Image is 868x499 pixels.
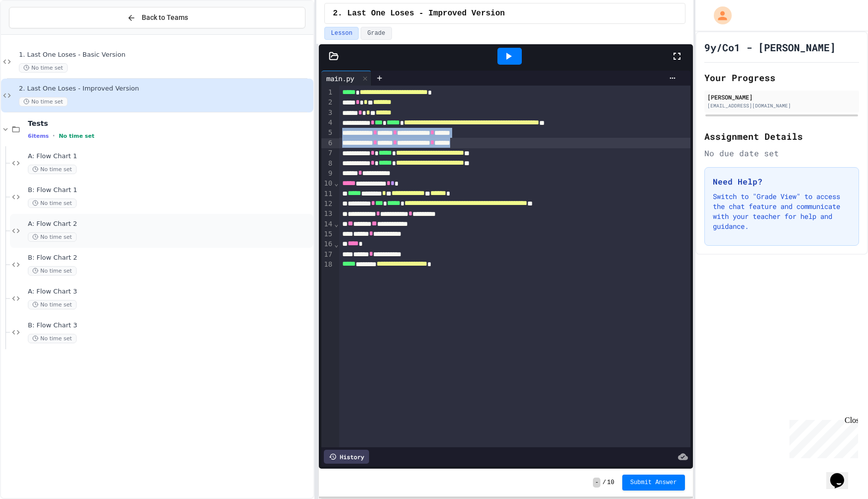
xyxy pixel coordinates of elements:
div: 12 [321,199,334,209]
div: 11 [321,189,334,199]
div: main.py [321,73,359,84]
span: Fold line [334,179,339,187]
span: No time set [28,300,77,309]
span: B: Flow Chart 2 [28,254,311,262]
div: 1 [321,88,334,98]
div: 2 [321,98,334,107]
span: Submit Answer [630,479,677,487]
span: No time set [19,97,68,106]
span: 6 items [28,133,49,139]
button: Submit Answer [622,475,685,491]
span: 2. Last One Loses - Improved Version [333,7,505,19]
div: 17 [321,250,334,260]
div: 14 [321,219,334,229]
span: No time set [19,63,68,73]
div: 9 [321,169,334,179]
div: My Account [703,4,734,27]
iframe: chat widget [826,459,858,489]
div: History [324,450,369,464]
span: No time set [28,266,77,276]
span: / [602,479,606,487]
div: 7 [321,148,334,158]
button: Grade [361,27,391,40]
div: 13 [321,209,334,219]
div: 18 [321,260,334,270]
div: No due date set [704,147,859,159]
span: Back to Teams [142,12,188,23]
h2: Your Progress [704,71,859,85]
button: Back to Teams [9,7,305,28]
span: • [53,132,55,140]
span: No time set [28,334,77,343]
span: No time set [28,199,77,208]
div: 16 [321,239,334,249]
span: A: Flow Chart 2 [28,220,311,228]
div: 5 [321,128,334,138]
h2: Assignment Details [704,129,859,143]
div: 15 [321,229,334,239]
span: 1. Last One Loses - Basic Version [19,51,311,59]
span: No time set [28,165,77,174]
div: 10 [321,179,334,189]
iframe: chat widget [785,416,858,458]
span: B: Flow Chart 1 [28,186,311,195]
span: No time set [28,232,77,242]
div: Chat with us now!Close [4,4,69,63]
span: A: Flow Chart 1 [28,152,311,161]
div: main.py [321,71,372,86]
span: Fold line [334,220,339,228]
span: B: Flow Chart 3 [28,321,311,330]
div: [PERSON_NAME] [707,93,856,101]
span: Tests [28,119,311,128]
h3: Need Help? [713,176,851,188]
div: 8 [321,159,334,169]
span: No time set [59,133,95,139]
span: 10 [607,479,614,487]
p: Switch to "Grade View" to access the chat feature and communicate with your teacher for help and ... [713,192,851,231]
div: [EMAIL_ADDRESS][DOMAIN_NAME] [707,102,856,109]
div: 4 [321,118,334,128]
div: 6 [321,138,334,148]
span: 2. Last One Loses - Improved Version [19,85,311,93]
h1: 9y/Co1 - [PERSON_NAME] [704,40,836,54]
button: Lesson [324,27,359,40]
span: - [593,478,600,488]
span: Fold line [334,240,339,248]
div: 3 [321,108,334,118]
span: A: Flow Chart 3 [28,288,311,296]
